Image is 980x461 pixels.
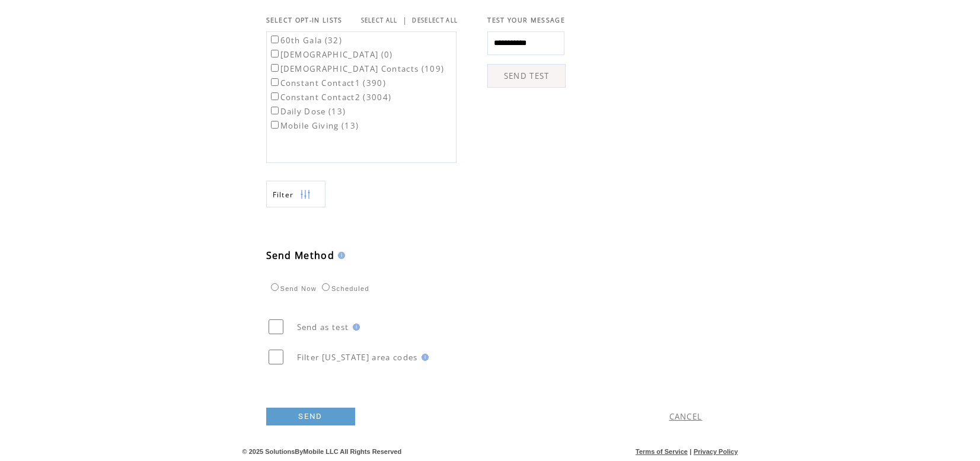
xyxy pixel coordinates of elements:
[334,252,345,259] img: help.gif
[300,181,311,208] img: filters.png
[271,36,279,43] input: 60th Gala (32)
[266,16,343,24] span: SELECT OPT-IN LISTS
[636,448,688,455] a: Terms of Service
[266,249,335,262] span: Send Method
[271,283,279,291] input: Send Now
[269,63,445,74] label: [DEMOGRAPHIC_DATA] Contacts (109)
[297,352,418,363] span: Filter [US_STATE] area codes
[349,324,360,331] img: help.gif
[669,411,703,422] a: CANCEL
[418,354,429,361] img: help.gif
[271,78,279,86] input: Constant Contact1 (390)
[269,120,359,131] label: Mobile Giving (13)
[271,121,279,129] input: Mobile Giving (13)
[403,15,407,25] span: |
[297,322,349,332] span: Send as test
[268,285,317,292] label: Send Now
[266,181,325,207] a: Filter
[269,35,343,46] label: 60th Gala (32)
[412,17,458,24] a: DESELECT ALL
[269,49,393,60] label: [DEMOGRAPHIC_DATA] (0)
[694,448,738,455] a: Privacy Policy
[271,107,279,114] input: Daily Dose (13)
[269,92,392,103] label: Constant Contact2 (3004)
[269,78,387,88] label: Constant Contact1 (390)
[487,16,565,24] span: TEST YOUR MESSAGE
[361,17,398,24] a: SELECT ALL
[319,285,369,292] label: Scheduled
[271,50,279,57] input: [DEMOGRAPHIC_DATA] (0)
[487,64,566,88] a: SEND TEST
[266,408,355,425] a: SEND
[271,92,279,100] input: Constant Contact2 (3004)
[271,64,279,72] input: [DEMOGRAPHIC_DATA] Contacts (109)
[269,106,346,117] label: Daily Dose (13)
[242,448,402,455] span: © 2025 SolutionsByMobile LLC All Rights Reserved
[322,283,330,291] input: Scheduled
[689,448,691,455] span: |
[273,190,294,200] span: Show filters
